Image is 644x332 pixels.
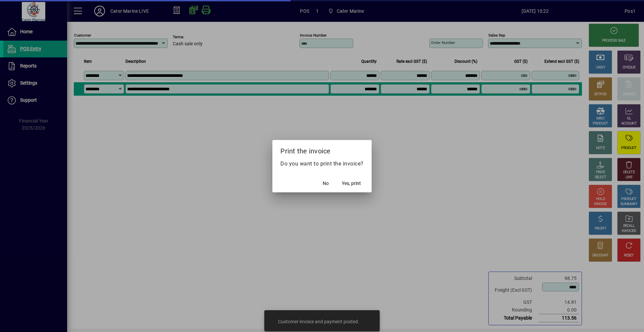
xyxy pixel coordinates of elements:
[339,178,364,190] button: Yes, print
[280,160,364,168] p: Do you want to print the invoice?
[272,140,372,159] h2: Print the invoice
[342,180,361,187] span: Yes, print
[315,178,336,190] button: No
[323,180,329,187] span: No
